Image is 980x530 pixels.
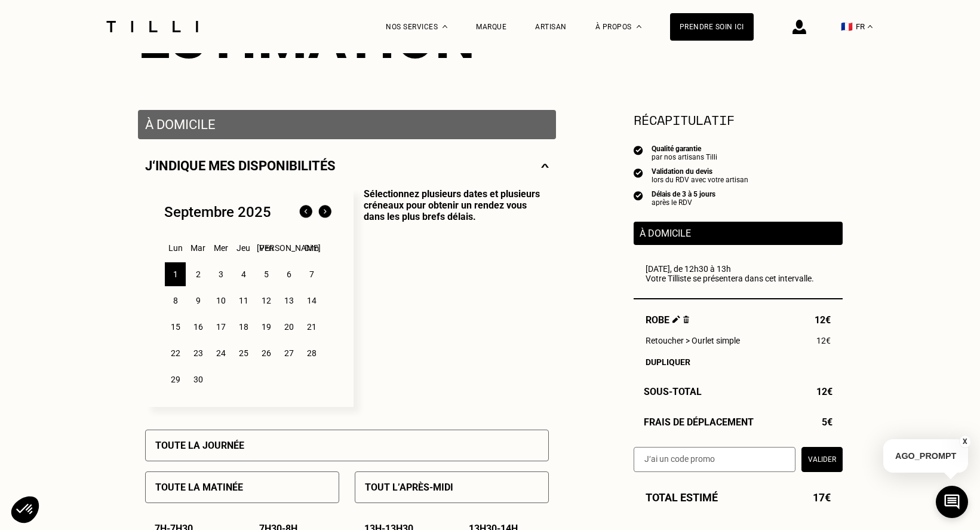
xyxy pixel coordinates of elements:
[634,167,643,178] img: icon list info
[792,20,806,34] img: icône connexion
[652,198,715,207] div: après le RDV
[165,289,186,313] div: 8
[315,203,334,222] img: Mois suivant
[646,336,740,345] span: Retoucher > Ourlet simple
[652,176,748,184] div: lors du RDV avec votre artisan
[301,262,322,286] div: 7
[541,158,549,173] img: svg+xml;base64,PHN2ZyBmaWxsPSJub25lIiBoZWlnaHQ9IjE0IiB2aWV3Qm94PSIwIDAgMjggMTQiIHdpZHRoPSIyOCIgeG...
[634,386,843,397] div: Sous-Total
[278,341,299,365] div: 27
[535,23,567,31] a: Artisan
[256,341,277,365] div: 26
[801,447,843,472] button: Valider
[155,482,243,493] p: Toute la matinée
[634,110,843,130] section: Récapitulatif
[210,341,231,365] div: 24
[443,25,447,28] img: Menu déroulant
[188,341,208,365] div: 23
[301,289,322,313] div: 14
[233,315,254,339] div: 18
[813,491,831,504] span: 17€
[646,357,831,367] div: Dupliquer
[959,435,971,448] button: X
[210,315,231,339] div: 17
[652,167,748,176] div: Validation du devis
[652,153,717,161] div: par nos artisans Tilli
[210,262,231,286] div: 3
[634,416,843,428] div: Frais de déplacement
[816,386,832,397] span: 12€
[683,315,690,323] img: Supprimer
[256,262,277,286] div: 5
[296,203,315,222] img: Mois précédent
[301,341,322,365] div: 28
[652,145,717,153] div: Qualité garantie
[188,262,208,286] div: 2
[816,336,831,345] span: 12€
[145,117,549,132] p: À domicile
[634,491,843,504] div: Total estimé
[815,314,831,326] span: 12€
[365,482,453,493] p: Tout l’après-midi
[868,25,873,28] img: menu déroulant
[640,228,837,239] p: À domicile
[256,289,277,313] div: 12
[165,367,186,391] div: 29
[165,315,186,339] div: 15
[637,25,641,28] img: Menu déroulant à propos
[634,447,795,472] input: J‘ai un code promo
[188,289,208,313] div: 9
[233,289,254,313] div: 11
[278,289,299,313] div: 13
[634,145,643,155] img: icon list info
[256,315,277,339] div: 19
[841,21,853,32] span: 🇫🇷
[233,341,254,365] div: 25
[188,367,208,391] div: 30
[634,190,643,201] img: icon list info
[301,315,322,339] div: 21
[233,262,254,286] div: 4
[155,440,244,451] p: Toute la journée
[652,190,715,198] div: Délais de 3 à 5 jours
[822,416,832,428] span: 5€
[145,158,336,173] p: J‘indique mes disponibilités
[646,274,831,283] p: Votre Tilliste se présentera dans cet intervalle.
[646,314,690,326] span: Robe
[883,439,968,473] p: AGO_PROMPT
[164,204,271,220] div: Septembre 2025
[210,289,231,313] div: 10
[188,315,208,339] div: 16
[278,262,299,286] div: 6
[165,262,186,286] div: 1
[278,315,299,339] div: 20
[102,21,202,32] img: Logo du service de couturière Tilli
[672,315,680,323] img: Éditer
[670,13,754,41] a: Prendre soin ici
[646,264,831,283] div: [DATE], de 12h30 à 13h
[354,188,549,407] p: Sélectionnez plusieurs dates et plusieurs créneaux pour obtenir un rendez vous dans les plus bref...
[165,341,186,365] div: 22
[476,23,506,31] a: Marque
